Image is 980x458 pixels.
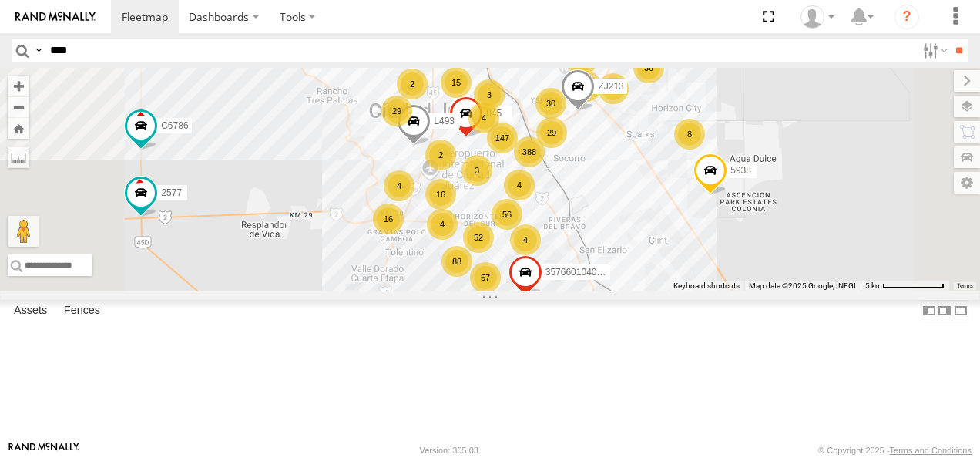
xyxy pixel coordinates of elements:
div: 30 [535,88,566,119]
div: © Copyright 2025 - [818,446,972,455]
span: C6786 [161,120,188,131]
label: Fences [56,300,108,322]
div: 29 [536,117,567,148]
div: 4 [427,209,458,240]
a: Terms and Conditions [890,446,972,455]
label: Search Query [32,39,45,62]
label: Dock Summary Table to the Right [937,300,952,322]
div: 4 [510,224,541,255]
div: 57 [470,262,501,293]
div: 52 [463,222,494,253]
div: Omar Miranda [795,5,840,29]
label: Map Settings [954,172,980,194]
button: Zoom out [8,96,29,118]
label: Assets [6,300,55,322]
div: 88 [441,246,472,277]
div: 16 [373,204,404,234]
div: 4 [504,170,535,200]
span: ZJ213 [598,82,623,93]
a: Terms [957,283,973,289]
a: Visit our Website [8,443,79,458]
span: 357660104097530 [545,268,623,278]
div: Version: 305.03 [420,446,478,455]
div: 2 [397,69,428,99]
div: 36 [633,52,664,83]
div: 3 [474,79,505,110]
label: Search Filter Options [917,39,950,62]
span: 2577 [161,187,182,198]
button: Drag Pegman onto the map to open Street View [8,216,39,247]
div: 56 [492,199,522,230]
i: ? [894,5,919,29]
label: Hide Summary Table [953,300,968,322]
img: rand-logo.svg [15,12,96,22]
button: Map Scale: 5 km per 77 pixels [861,281,949,291]
button: Zoom Home [8,118,29,139]
span: L493 [434,116,455,126]
div: 4 [468,103,499,133]
div: 2 [425,140,456,170]
div: 4 [384,170,414,201]
label: Dock Summary Table to the Left [921,300,937,322]
div: 8 [674,119,705,150]
div: 388 [514,136,545,167]
span: 5938 [730,165,751,176]
label: Measure [8,146,29,168]
div: 3 [461,155,492,186]
span: 5 km [865,281,882,290]
div: 147 [487,123,518,153]
div: 29 [381,96,412,126]
button: Keyboard shortcuts [673,281,740,291]
div: 16 [425,179,456,210]
button: Zoom in [8,76,29,96]
div: 15 [441,67,472,98]
span: Map data ©2025 Google, INEGI [749,281,856,290]
div: 7 [598,73,629,104]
